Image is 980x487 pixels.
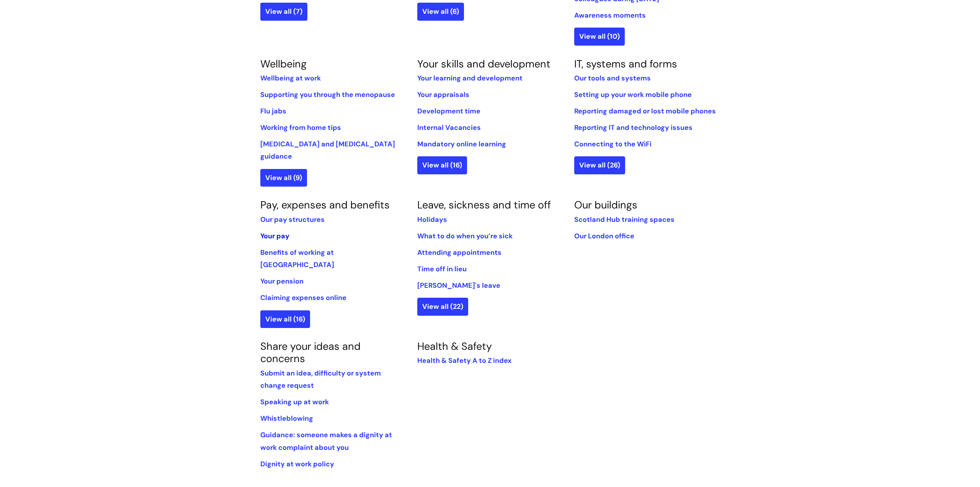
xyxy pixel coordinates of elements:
[260,107,286,116] a: Flu jabs
[574,156,625,174] a: View all (26)
[260,293,346,302] a: Claiming expenses online
[260,57,307,71] a: Wellbeing
[260,169,307,187] a: View all (9)
[417,215,447,224] a: Holidays
[260,198,390,212] a: Pay, expenses and benefits
[260,215,325,224] a: Our pay structures
[574,139,652,149] a: Connecting to the WiFi
[260,123,341,132] a: Working from home tips
[417,74,523,83] a: Your learning and development
[417,107,480,116] a: Development time
[260,231,289,241] a: Your pay
[417,231,513,241] a: What to do when you’re sick
[574,11,646,20] a: Awareness moments
[574,74,651,83] a: Our tools and systems
[260,90,395,99] a: Supporting you through the menopause
[417,156,467,174] a: View all (16)
[260,74,321,83] a: Wellbeing at work
[417,3,464,20] a: View all (6)
[574,123,693,132] a: Reporting IT and technology issues
[260,248,334,269] a: Benefits of working at [GEOGRAPHIC_DATA]
[417,356,511,365] a: Health & Safety A to Z index
[417,264,467,274] a: Time off in lieu
[260,430,392,452] a: Guidance: someone makes a dignity at work complaint about you
[417,281,500,290] a: [PERSON_NAME]'s leave
[574,28,625,45] a: View all (10)
[260,3,307,20] a: View all (7)
[417,57,550,71] a: Your skills and development
[417,90,469,99] a: Your appraisals
[574,107,716,116] a: Reporting damaged or lost mobile phones
[574,231,634,241] a: Our London office
[417,123,481,132] a: Internal Vacancies
[574,215,675,224] a: Scotland Hub training spaces
[417,198,551,212] a: Leave, sickness and time off
[260,310,310,328] a: View all (16)
[260,139,395,161] a: [MEDICAL_DATA] and [MEDICAL_DATA] guidance
[260,459,334,469] a: Dignity at work policy
[260,397,329,407] a: Speaking up at work
[260,369,381,390] a: Submit an idea, difficulty or system change request
[260,339,361,365] a: Share your ideas and concerns
[417,339,492,353] a: Health & Safety
[417,298,468,315] a: View all (22)
[574,198,637,212] a: Our buildings
[574,90,692,99] a: Setting up your work mobile phone
[574,57,677,71] a: IT, systems and forms
[417,139,506,149] a: Mandatory online learning
[260,277,304,286] a: Your pension
[417,248,501,257] a: Attending appointments
[260,414,313,423] a: Whistleblowing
